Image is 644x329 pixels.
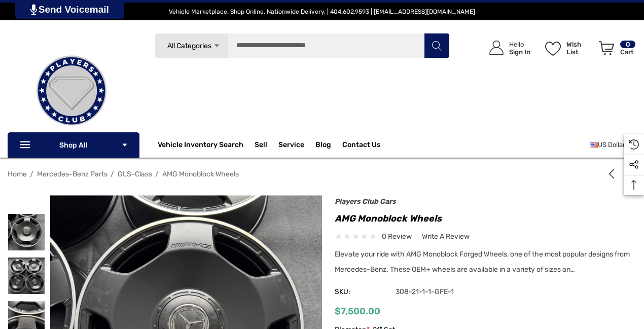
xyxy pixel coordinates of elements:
[629,160,639,170] svg: Social Media
[8,258,45,294] img: AMG Monoblock Wheels
[213,42,221,50] svg: Icon Arrow Down
[37,170,108,178] a: Mercedes-Benz Parts
[489,41,504,55] svg: Icon User Account
[255,135,278,155] a: Sell
[335,306,380,317] span: $7,500.00
[478,30,535,65] a: Sign in
[335,250,630,274] span: Elevate your ride with AMG Monoblock Forged Wheels, one of the most popular designs from Mercedes...
[620,41,635,48] p: 0
[342,140,380,152] a: Contact Us
[629,139,639,150] svg: Recently Viewed
[422,230,470,243] a: Write a Review
[30,4,37,15] img: PjwhLS0gR2VuZXJhdG9yOiBHcmF2aXQuaW8gLS0+PHN2ZyB4bWxucz0iaHR0cDovL3d3dy53My5vcmcvMjAwMC9zdmciIHhtb...
[121,141,128,149] svg: Icon Arrow Down
[118,170,152,178] a: GLS-Class
[422,232,470,241] span: Write a Review
[278,140,304,152] a: Service
[382,230,412,243] span: 0 review
[8,170,27,178] a: Home
[509,48,530,56] p: Sign In
[162,170,239,178] a: AMG Monoblock Wheels
[594,30,636,70] a: Cart with 0 items
[541,30,594,65] a: Wish List Wish List
[424,33,449,58] button: Search
[8,165,636,183] nav: Breadcrumb
[335,285,385,299] span: SKU:
[158,140,243,152] a: Vehicle Inventory Search
[335,197,396,206] a: Players Club Cars
[599,41,614,55] svg: Review Your Cart
[167,42,211,50] span: All Categories
[21,40,122,141] img: Players Club | Cars For Sale
[155,33,228,58] a: All Categories Icon Arrow Down Icon Arrow Up
[385,285,454,299] span: 308-21-1-1-GFE-1
[315,140,331,152] a: Blog
[19,139,34,151] svg: Icon Line
[590,135,636,155] a: USD
[566,41,593,56] p: Wish List
[169,8,475,15] span: Vehicle Marketplace. Shop Online. Nationwide Delivery. | 404.602.9593 | [EMAIL_ADDRESS][DOMAIN_NAME]
[620,48,635,56] p: Cart
[8,132,139,158] p: Shop All
[624,180,644,190] svg: Top
[545,42,561,56] svg: Wish List
[622,169,636,179] a: Next
[509,41,530,48] p: Hello
[335,210,636,227] h1: AMG Monoblock Wheels
[255,140,267,152] span: Sell
[8,214,45,250] img: AMG Monoblock Wheels
[606,169,621,179] a: Previous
